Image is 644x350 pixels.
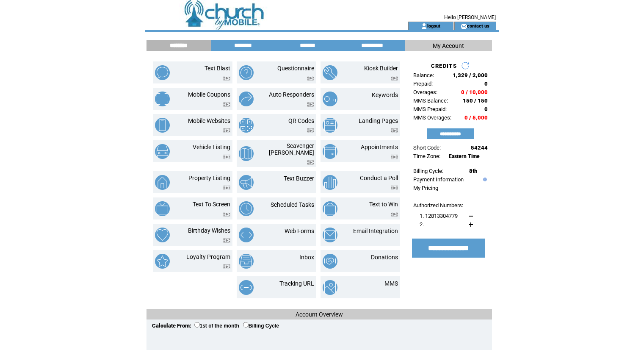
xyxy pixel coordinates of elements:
a: Kiosk Builder [364,65,398,72]
img: tracking-url.png [239,280,254,295]
span: 2. [420,221,424,228]
a: Questionnaire [277,65,314,72]
span: 150 / 150 [463,97,488,104]
span: Account Overview [296,311,343,318]
a: Vehicle Listing [193,144,230,150]
input: 1st of the month [194,322,200,328]
img: video.png [223,212,230,217]
img: mobile-coupons.png [155,92,170,106]
span: CREDITS [431,63,457,69]
img: qr-codes.png [239,118,254,133]
a: Mobile Coupons [188,91,230,98]
a: Text To Screen [193,201,230,208]
a: Birthday Wishes [188,227,230,234]
a: Auto Responders [269,91,314,98]
a: Tracking URL [279,280,314,287]
span: Hello [PERSON_NAME] [444,14,496,20]
span: Calculate From: [152,322,191,329]
img: inbox.png [239,254,254,269]
span: Billing Cycle: [413,168,443,174]
span: MMS Overages: [413,114,451,121]
a: Scavenger [PERSON_NAME] [269,142,314,156]
span: 8th [469,168,477,174]
img: video.png [391,155,398,159]
img: contact_us_icon.gif [461,23,467,30]
span: 0 [484,106,488,112]
a: Landing Pages [359,117,398,124]
a: Mobile Websites [188,117,230,124]
a: QR Codes [288,117,314,124]
a: Scheduled Tasks [271,201,314,208]
a: Text Blast [205,65,230,72]
a: Email Integration [353,228,398,234]
img: video.png [307,160,314,165]
input: Billing Cycle [243,322,249,328]
label: 1st of the month [194,323,239,329]
img: video.png [223,155,230,159]
span: My Account [433,42,464,49]
img: video.png [223,102,230,107]
img: text-to-screen.png [155,201,170,216]
span: Time Zone: [413,153,440,159]
span: 1,329 / 2,000 [453,72,488,78]
img: help.gif [481,178,487,181]
img: donations.png [323,254,337,269]
img: video.png [223,186,230,190]
a: Conduct a Poll [360,175,398,181]
img: property-listing.png [155,175,170,190]
img: kiosk-builder.png [323,65,337,80]
img: scheduled-tasks.png [239,201,254,216]
span: 0 / 5,000 [464,114,488,121]
img: video.png [307,102,314,107]
a: Loyalty Program [186,253,230,260]
span: 0 [484,81,488,87]
img: video.png [391,212,398,217]
img: video.png [391,128,398,133]
span: MMS Balance: [413,97,448,104]
img: account_icon.gif [421,23,427,30]
a: contact us [467,23,489,28]
a: Web Forms [285,228,314,234]
span: 1. 12813304779 [420,213,458,219]
span: 0 / 10,000 [461,89,488,95]
img: mobile-websites.png [155,118,170,133]
img: video.png [223,128,230,133]
img: mms.png [323,280,337,295]
img: text-blast.png [155,65,170,80]
a: Text to Win [369,201,398,208]
img: video.png [223,264,230,269]
a: MMS [384,280,398,287]
a: Keywords [372,92,398,98]
a: Property Listing [188,175,230,181]
a: logout [427,23,440,28]
img: questionnaire.png [239,65,254,80]
a: Appointments [361,144,398,150]
a: Text Buzzer [284,175,314,182]
img: keywords.png [323,92,337,106]
a: My Pricing [413,185,438,191]
img: appointments.png [323,144,337,159]
a: Inbox [299,254,314,261]
img: video.png [307,76,314,81]
span: 54244 [471,144,488,151]
img: vehicle-listing.png [155,144,170,159]
img: video.png [223,76,230,81]
img: web-forms.png [239,228,254,242]
img: video.png [307,128,314,133]
img: text-to-win.png [323,201,337,216]
a: Donations [371,254,398,261]
img: text-buzzer.png [239,175,254,190]
img: video.png [391,76,398,81]
span: Overages: [413,89,437,95]
img: auto-responders.png [239,92,254,106]
span: MMS Prepaid: [413,106,447,112]
img: email-integration.png [323,228,337,242]
img: landing-pages.png [323,118,337,133]
a: Payment Information [413,176,464,183]
span: Prepaid: [413,81,433,87]
span: Short Code: [413,144,441,151]
img: video.png [223,238,230,243]
img: loyalty-program.png [155,254,170,269]
img: scavenger-hunt.png [239,146,254,161]
span: Eastern Time [449,153,480,159]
